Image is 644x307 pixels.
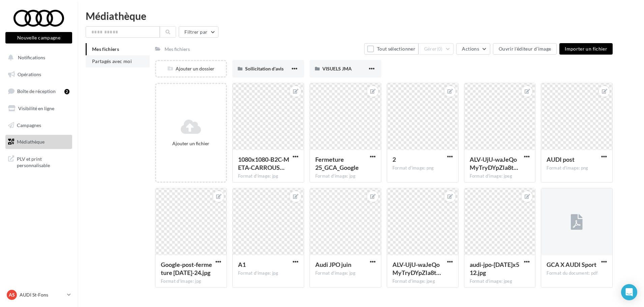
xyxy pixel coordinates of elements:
span: A1 [238,261,246,268]
span: 1080x1080-B2C-META-CARROUSEL-Q4e-tron-01-V1-LOM3_TRANSPORTS [238,156,289,171]
div: Format d'image: png [547,165,607,171]
span: Campagnes [17,122,41,128]
span: PLV et print personnalisable [17,154,69,169]
div: Format d'image: jpg [315,173,376,179]
a: Campagnes [4,118,74,132]
span: Google-post-fermeture noel-24.jpg [161,261,212,276]
div: Format d'image: jpg [238,173,298,179]
span: Sollicitation d'avis [245,66,284,71]
span: ALV-UjU-waJeQoMyTryDYpZIa8tGZCGazk_kpMhgMPZyTfu0CfByvu4n [392,261,441,276]
div: Format d'image: png [392,165,453,171]
div: Ajouter un fichier [159,140,223,147]
div: Format d'image: jpg [238,270,298,276]
span: 2 [392,156,396,163]
div: Format d'image: jpeg [470,173,530,179]
button: Filtrer par [179,26,218,38]
div: Ajouter un dossier [156,65,226,72]
a: PLV et print personnalisable [4,152,74,172]
span: Partagés avec moi [92,58,132,64]
div: Format d'image: jpeg [470,278,530,284]
p: AUDI St-Fons [20,291,64,298]
div: Médiathèque [86,11,636,21]
a: Médiathèque [4,135,74,149]
button: Tout sélectionner [364,43,418,55]
div: Format d'image: jpeg [392,278,453,284]
a: Opérations [4,67,74,82]
span: Boîte de réception [17,88,56,94]
div: Mes fichiers [165,46,190,53]
span: Mes fichiers [92,46,119,52]
span: Médiathèque [17,139,45,145]
span: VISUELS JMA [322,66,352,71]
button: Notifications [4,51,71,65]
span: Notifications [18,55,45,60]
span: Actions [462,46,479,52]
button: Importer un fichier [559,43,613,55]
button: Nouvelle campagne [5,32,72,43]
span: Visibilité en ligne [18,105,54,111]
div: Format du document: pdf [547,270,607,276]
span: Opérations [18,71,41,77]
span: Fermeture 25_GCA_Google [315,156,359,171]
span: GCA X AUDI Sport [547,261,596,268]
span: AS [9,291,15,298]
button: Gérer(0) [418,43,454,55]
a: Boîte de réception2 [4,84,74,98]
button: Actions [456,43,490,55]
button: Ouvrir l'éditeur d'image [493,43,557,55]
div: Format d'image: jpg [315,270,376,276]
a: Visibilité en ligne [4,101,74,116]
span: ALV-UjU-waJeQoMyTryDYpZIa8tGZCGazk_kpMhgMPZyTfu0CfByvu4n [470,156,518,171]
span: Audi JPO juin [315,261,351,268]
div: Open Intercom Messenger [621,284,637,300]
span: AUDI post [547,156,575,163]
a: AS AUDI St-Fons [5,288,72,301]
span: Importer un fichier [565,46,607,52]
div: Format d'image: jpg [161,278,221,284]
div: 2 [64,89,69,94]
span: audi-jpo-juin-1-1024x512.jpg [470,261,519,276]
span: (0) [437,46,443,52]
